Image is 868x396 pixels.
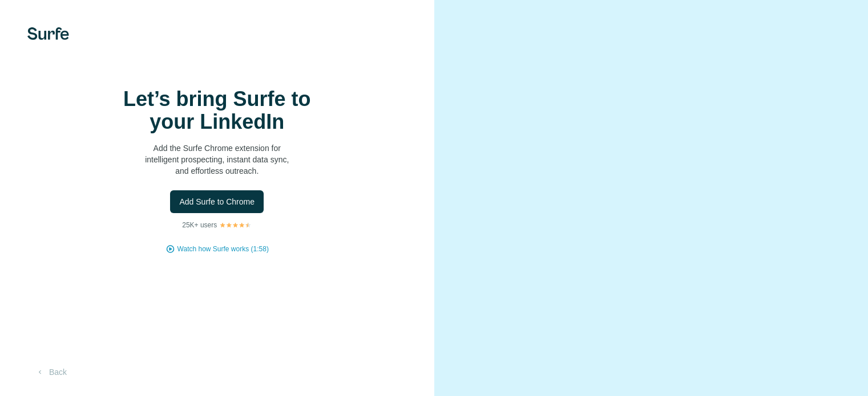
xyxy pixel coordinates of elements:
button: Back [27,362,75,382]
button: Watch how Surfe works (1:58) [177,244,269,254]
span: Add Surfe to Chrome [179,196,255,207]
button: Add Surfe to Chrome [170,190,264,213]
h1: Let’s bring Surfe to your LinkedIn [103,88,331,133]
img: Rating Stars [219,222,252,228]
p: Add the Surfe Chrome extension for intelligent prospecting, instant data sync, and effortless out... [103,142,331,177]
img: Surfe's logo [27,27,69,40]
p: 25K+ users [182,220,217,230]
